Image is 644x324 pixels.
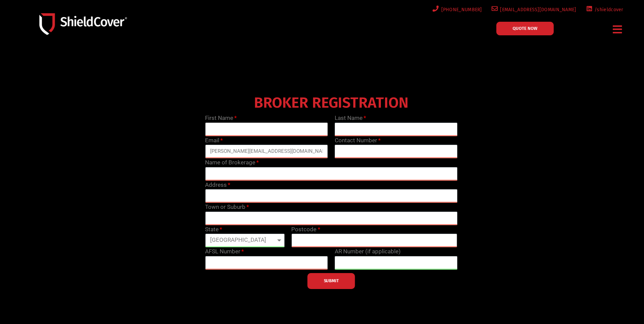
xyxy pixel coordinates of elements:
[39,13,127,35] img: Shield-Cover-Underwriting-Australia-logo-full
[335,114,366,123] label: Last Name
[324,280,339,282] span: SUBMIT
[291,225,320,234] label: Postcode
[496,22,554,35] a: QUOTE NOW
[431,5,482,14] a: [PHONE_NUMBER]
[335,247,401,256] label: AR Number (if applicable)
[610,21,625,37] div: Menu Toggle
[205,247,244,256] label: AFSL Number
[205,225,222,234] label: State
[205,181,230,190] label: Address
[205,114,237,123] label: First Name
[205,203,249,212] label: Town or Suburb
[513,26,537,31] span: QUOTE NOW
[592,5,623,14] span: /shieldcover
[490,5,576,14] a: [EMAIL_ADDRESS][DOMAIN_NAME]
[308,273,355,289] button: SUBMIT
[205,136,223,145] label: Email
[335,136,381,145] label: Contact Number
[498,5,576,14] span: [EMAIL_ADDRESS][DOMAIN_NAME]
[439,5,482,14] span: [PHONE_NUMBER]
[202,99,461,107] h4: BROKER REGISTRATION
[585,5,623,14] a: /shieldcover
[205,158,259,167] label: Name of Brokerage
